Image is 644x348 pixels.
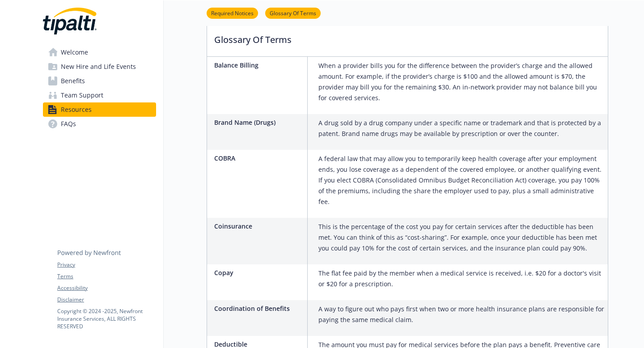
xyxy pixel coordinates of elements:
a: Glossary Of Terms [265,8,321,17]
span: Resources [61,102,92,117]
span: Benefits [61,74,85,88]
p: Copay [214,268,304,277]
span: FAQs [61,117,76,131]
p: A way to figure out who pays first when two or more health insurance plans are responsible for pa... [318,304,604,325]
p: This is the percentage of the cost you pay for certain services after the deductible has been met... [318,221,604,254]
p: COBRA [214,153,304,163]
p: Coordination of Benefits [214,304,304,313]
a: Disclaimer [57,296,156,304]
a: Terms [57,272,156,280]
a: FAQs [43,117,156,131]
a: Benefits [43,74,156,88]
a: Team Support [43,88,156,102]
a: New Hire and Life Events [43,59,156,74]
a: Accessibility [57,284,156,292]
span: Team Support [61,88,103,102]
p: Balance Billing [214,60,304,70]
span: Welcome [61,45,88,59]
p: Copyright © 2024 - 2025 , Newfront Insurance Services, ALL RIGHTS RESERVED [57,307,156,330]
p: Coinsurance [214,221,304,231]
p: The flat fee paid by the member when a medical service is received, i.e. $20 for a doctor's visit... [318,268,604,289]
p: Brand Name (Drugs) [214,118,304,127]
span: New Hire and Life Events [61,59,136,74]
p: When a provider bills you for the difference between the provider’s charge and the allowed amount... [318,60,604,103]
p: A drug sold by a drug company under a specific name or trademark and that is protected by a paten... [318,118,604,139]
a: Welcome [43,45,156,59]
a: Privacy [57,261,156,269]
p: Glossary Of Terms [207,21,608,54]
a: Required Notices [207,8,258,17]
a: Resources [43,102,156,117]
p: A federal law that may allow you to temporarily keep health coverage after your employment ends, ... [318,153,604,207]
